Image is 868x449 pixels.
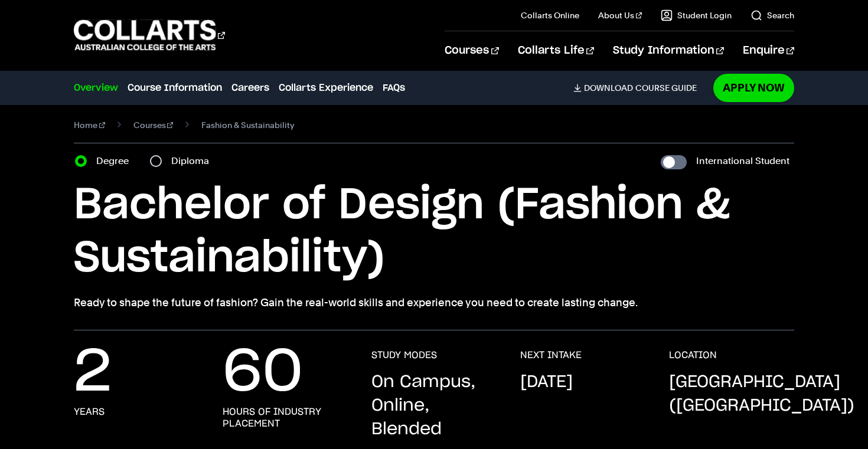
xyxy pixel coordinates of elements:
[445,31,498,70] a: Courses
[74,81,118,95] a: Overview
[696,153,789,169] label: International Student
[518,31,594,70] a: Collarts Life
[598,9,642,21] a: About Us
[74,349,112,396] p: 2
[661,9,732,21] a: Student Login
[743,31,794,70] a: Enquire
[750,9,794,21] a: Search
[520,371,573,394] p: [DATE]
[128,81,222,95] a: Course Information
[613,31,724,70] a: Study Information
[74,117,105,133] a: Home
[74,18,225,52] div: Go to homepage
[520,349,582,361] h3: NEXT INTAKE
[669,349,717,361] h3: LOCATION
[584,83,633,93] span: Download
[371,349,437,361] h3: STUDY MODES
[521,9,579,21] a: Collarts Online
[223,349,303,396] p: 60
[279,81,373,95] a: Collarts Experience
[74,406,105,418] h3: years
[96,153,136,169] label: Degree
[713,74,794,101] a: Apply Now
[74,179,794,285] h1: Bachelor of Design (Fashion & Sustainability)
[171,153,216,169] label: Diploma
[201,117,294,133] span: Fashion & Sustainability
[573,83,706,93] a: DownloadCourse Guide
[669,371,854,418] p: [GEOGRAPHIC_DATA] ([GEOGRAPHIC_DATA])
[223,406,348,430] h3: hours of industry placement
[231,81,269,95] a: Careers
[371,371,497,441] p: On Campus, Online, Blended
[74,294,794,311] p: Ready to shape the future of fashion? Gain the real-world skills and experience you need to creat...
[133,117,174,133] a: Courses
[383,81,405,95] a: FAQs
